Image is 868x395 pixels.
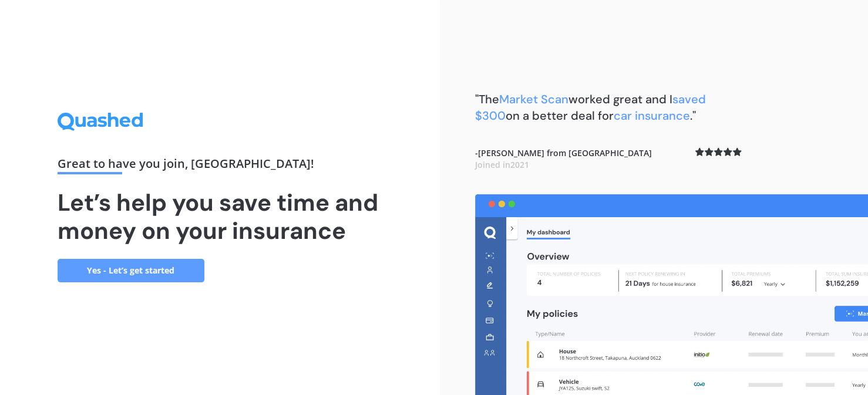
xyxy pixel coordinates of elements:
span: car insurance [614,108,690,123]
b: - [PERSON_NAME] from [GEOGRAPHIC_DATA] [475,147,652,170]
a: Yes - Let’s get started [58,259,204,282]
div: Great to have you join , [GEOGRAPHIC_DATA] ! [58,158,383,174]
b: "The worked great and I on a better deal for ." [475,92,706,123]
span: Market Scan [499,92,568,107]
span: saved $300 [475,92,706,123]
span: Joined in 2021 [475,159,529,170]
h1: Let’s help you save time and money on your insurance [58,188,383,245]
